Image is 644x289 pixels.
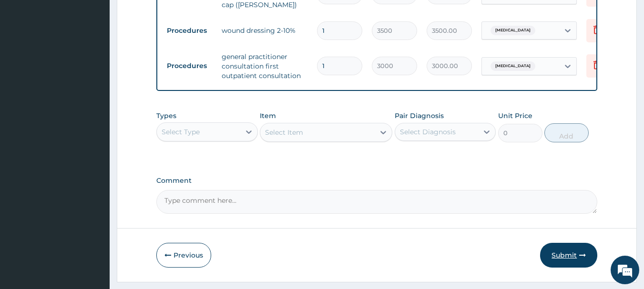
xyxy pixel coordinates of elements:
[491,26,535,35] span: [MEDICAL_DATA]
[260,111,276,120] label: Item
[498,111,532,120] label: Unit Price
[395,111,444,120] label: Pair Diagnosis
[217,21,312,40] td: wound dressing 2-10%
[18,48,39,71] img: d_794563401_company_1708531726252_794563401
[162,22,217,40] td: Procedures
[400,127,456,137] div: Select Diagnosis
[156,177,598,185] label: Comment
[156,5,179,28] div: Minimize live chat window
[162,127,200,137] div: Select Type
[156,112,176,120] label: Types
[55,85,132,181] span: We're online!
[50,53,160,66] div: Chat with us now
[540,243,597,268] button: Submit
[5,190,182,223] textarea: Type your message and hit 'Enter'
[156,243,211,268] button: Previous
[217,47,312,85] td: general practitioner consultation first outpatient consultation
[491,61,535,71] span: [MEDICAL_DATA]
[162,57,217,75] td: Procedures
[544,123,589,142] button: Add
